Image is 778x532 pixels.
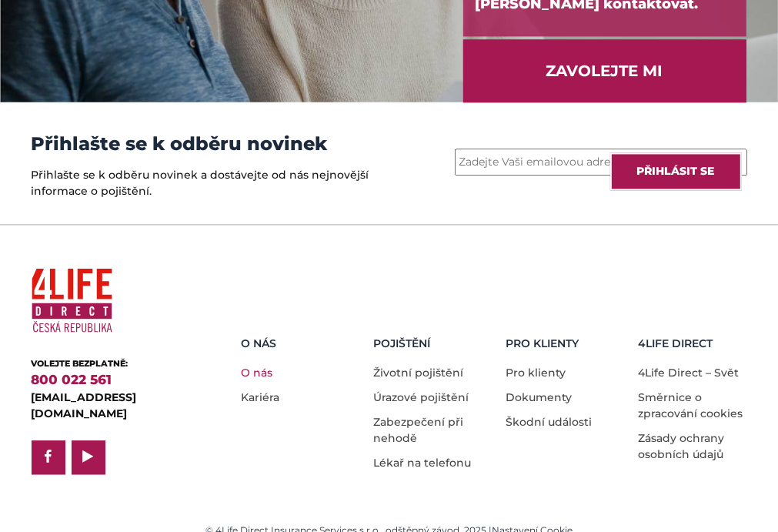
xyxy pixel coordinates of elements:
p: Přihlašte se k odběru novinek a dostávejte od nás nejnovější informace o pojištění. [32,167,378,199]
input: Zadejte Vaši emailovou adresu [455,149,747,176]
a: Zásady ochrany osobních údajů [638,431,724,461]
h5: O nás [242,337,362,350]
a: [EMAIL_ADDRESS][DOMAIN_NAME] [32,390,137,420]
a: Zabezpečení při nehodě [373,415,463,445]
a: 4Life Direct – Svět [638,366,739,380]
a: ZAVOLEJTE MI [463,39,746,102]
a: O nás [242,366,273,380]
a: Lékař na telefonu [373,456,471,470]
input: Přihlásit se [610,152,742,190]
a: Pro klienty [506,366,566,380]
h3: Přihlašte se k odběru novinek [32,133,378,155]
img: 4Life Direct Česká republika logo [32,262,112,340]
a: Dokumenty [506,390,572,404]
div: VOLEJTE BEZPLATNĚ: [32,357,193,370]
h5: Pojištění [373,337,494,350]
a: Kariéra [242,390,280,404]
h5: 4LIFE DIRECT [638,337,759,350]
a: Úrazové pojištění [373,390,469,404]
a: Životní pojištění [373,366,463,380]
h5: Pro Klienty [506,337,626,350]
a: Škodní události [506,415,592,429]
a: Směrnice o zpracování cookies [638,390,743,420]
a: 800 022 561 [32,372,112,387]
